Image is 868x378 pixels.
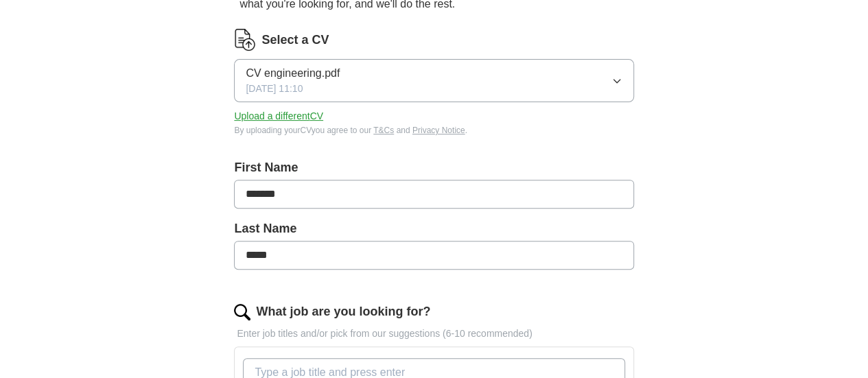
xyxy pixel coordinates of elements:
[234,304,250,320] img: search.png
[373,126,394,135] a: T&Cs
[261,31,329,49] label: Select a CV
[234,220,633,238] label: Last Name
[246,82,303,96] span: [DATE] 11:10
[234,158,633,177] label: First Name
[234,124,633,137] div: By uploading your CV you agree to our and .
[234,59,633,102] button: CV engineering.pdf[DATE] 11:10
[412,126,465,135] a: Privacy Notice
[256,303,430,321] label: What job are you looking for?
[234,109,323,123] button: Upload a differentCV
[246,65,340,82] span: CV engineering.pdf
[234,327,633,341] p: Enter job titles and/or pick from our suggestions (6-10 recommended)
[234,29,256,51] img: CV Icon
